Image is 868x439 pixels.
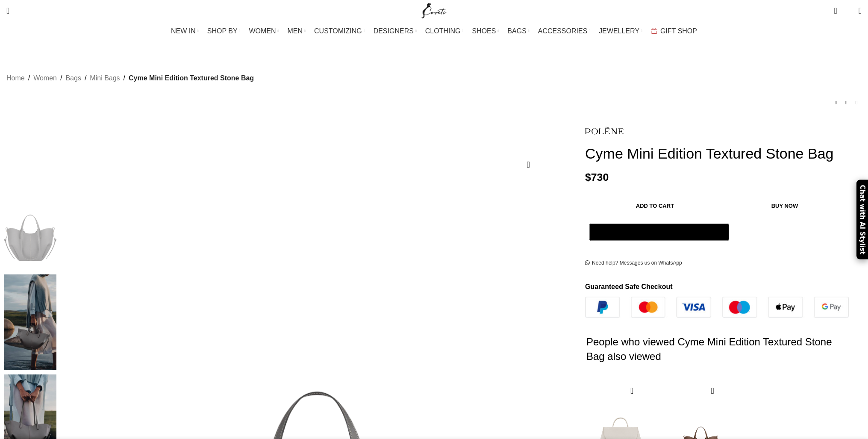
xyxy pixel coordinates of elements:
a: Home [6,73,25,84]
a: Quick view [627,386,637,396]
a: Quick view [707,386,718,396]
a: Previous product [831,97,841,108]
a: CUSTOMIZING [314,23,365,40]
a: Site logo [420,6,448,14]
span: SHOES [472,27,496,35]
a: JEWELLERY [599,23,642,40]
img: GiftBag [651,28,657,34]
a: CLOTHING [425,23,464,40]
span: MEN [288,27,303,35]
a: Bags [65,73,81,84]
a: Women [33,73,57,84]
span: GIFT SHOP [660,27,697,35]
a: ACCESSORIES [538,23,591,40]
h1: Cyme Mini Edition Textured Stone Bag [585,145,862,162]
img: Polene [585,121,624,141]
div: Main navigation [2,23,866,40]
span: SHOP BY [207,27,238,35]
img: Polene [4,174,56,270]
a: GIFT SHOP [651,23,697,40]
a: Mini Bags [90,73,120,84]
a: 0 [830,2,841,19]
button: Add to cart [589,197,721,215]
button: Buy now [725,197,844,215]
span: BAGS [507,27,526,35]
a: MEN [288,23,306,40]
bdi: 730 [585,171,609,183]
img: Polene bag [4,274,56,370]
span: JEWELLERY [599,27,639,35]
nav: Breadcrumb [6,73,254,84]
a: BAGS [507,23,529,40]
a: Need help? Messages us on WhatsApp [585,260,682,267]
span: DESIGNERS [374,27,414,35]
h2: People who viewed Cyme Mini Edition Textured Stone Bag also viewed [586,318,850,380]
div: My Wishlist [844,2,852,19]
span: Cyme Mini Edition Textured Stone Bag [129,73,254,84]
a: DESIGNERS [374,23,417,40]
span: CUSTOMIZING [314,27,362,35]
img: guaranteed-safe-checkout-bordered.j [585,297,849,318]
span: CLOTHING [425,27,461,35]
span: $ [585,171,591,183]
span: 0 [835,4,841,11]
span: NEW IN [171,27,196,35]
a: NEW IN [171,23,199,40]
a: SHOES [472,23,499,40]
span: 0 [845,9,852,15]
a: SHOP BY [207,23,241,40]
a: WOMEN [249,23,279,40]
span: WOMEN [249,27,276,35]
strong: Guaranteed Safe Checkout [585,283,673,290]
button: Pay with GPay [589,224,729,241]
span: ACCESSORIES [538,27,588,35]
a: Search [2,2,14,19]
a: Next product [851,97,862,108]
